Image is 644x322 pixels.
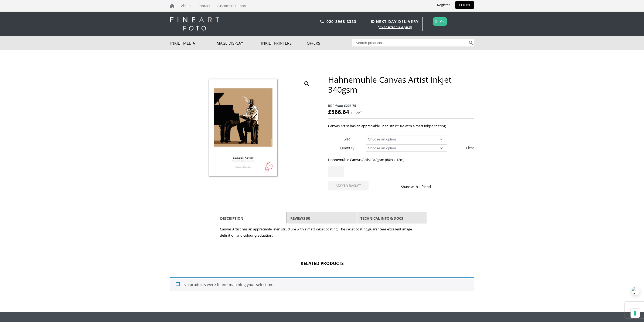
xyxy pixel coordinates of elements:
[290,213,310,223] a: Reviews (0)
[302,79,312,89] a: View full-screen image gallery
[340,145,354,150] label: Quantity
[370,18,419,25] span: NEXT DAY DELIVERY
[307,36,352,50] a: Offers
[170,277,474,291] div: No products were found matching your selection.
[352,39,468,46] input: Search products…
[170,36,216,50] a: Inkjet Media
[371,20,374,23] img: time.svg
[455,1,474,9] a: LOGIN
[261,36,307,50] a: Inkjet Printers
[328,103,474,109] span: RRP from £203.75
[433,1,454,9] a: Register
[450,185,455,189] img: email sharing button
[360,213,403,223] a: TECHNICAL INFO & DOCS
[401,184,437,190] p: Share with a friend
[466,143,474,152] a: Clear options
[328,123,474,129] p: Canvas Artist has an appreciable linen structure with a matt inkjet coating
[328,181,369,190] button: Add to basket
[344,136,350,142] label: Size
[220,213,243,223] a: Description
[220,226,424,239] p: Canvas Artist has an appreciable linen structure with a matt inkjet coating. The inkjet coating g...
[631,308,640,318] button: Your consent preferences for tracking technologies
[440,20,444,23] img: basket.svg
[216,36,261,50] a: Image Display
[328,166,344,177] input: Product quantity
[320,20,324,23] img: phone.svg
[170,17,219,31] img: logo-white.svg
[328,75,474,95] h1: Hahnemuhle Canvas Artist Inkjet 340gsm
[326,19,357,24] a: 020 3968 3333
[444,185,448,189] img: twitter sharing button
[170,260,474,269] h2: Related products
[437,185,442,189] img: facebook sharing button
[328,108,349,116] bdi: 566.64
[328,108,331,116] span: £
[328,157,474,163] p: Hahnemuhle Canvas Artist 340gsm (60in x 12m)
[468,39,474,46] button: Search
[435,18,437,25] a: 0
[379,25,412,29] a: Exceptions Apply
